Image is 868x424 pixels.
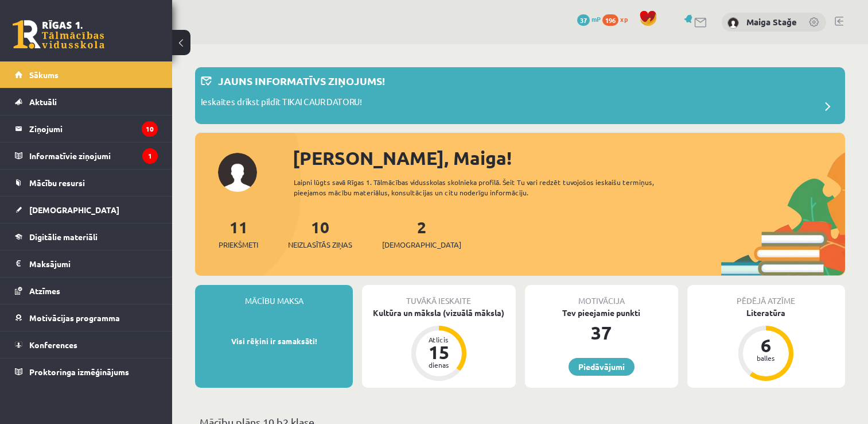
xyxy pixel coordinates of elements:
[293,144,845,172] div: [PERSON_NAME], Maiga!
[746,16,797,28] a: Maiga Stağe
[15,277,158,304] a: Atzīmes
[201,73,839,118] a: Jauns informatīvs ziņojums! Ieskaites drīkst pildīt TIKAI CAUR DATORU!
[15,142,158,169] a: Informatīvie ziņojumi1
[525,307,678,319] div: Tev pieejamie punkti
[29,205,119,215] span: [DEMOGRAPHIC_DATA]
[15,196,158,223] a: [DEMOGRAPHIC_DATA]
[29,313,120,323] span: Motivācijas programma
[15,61,158,88] a: Sākums
[577,14,590,26] span: 37
[362,285,515,307] div: Tuvākā ieskaite
[29,70,59,80] span: Sākums
[15,304,158,331] a: Motivācijas programma
[727,17,739,29] img: Maiga Stağe
[591,14,601,24] span: mP
[29,250,158,277] legend: Maksājumi
[15,223,158,250] a: Digitālie materiāli
[382,217,461,250] a: 2[DEMOGRAPHIC_DATA]
[13,20,104,49] a: Rīgas 1. Tālmācības vidusskola
[422,361,456,368] div: dienas
[362,307,515,319] div: Kultūra un māksla (vizuālā māksla)
[687,307,845,319] div: Literatūra
[201,336,347,347] p: Visi rēķini ir samaksāti!
[525,319,678,346] div: 37
[602,14,618,26] span: 196
[569,358,635,376] a: Piedāvājumi
[602,14,633,24] a: 196 xp
[422,336,456,343] div: Atlicis
[294,177,684,198] div: Laipni lūgts savā Rīgas 1. Tālmācības vidusskolas skolnieka profilā. Šeit Tu vari redzēt tuvojošo...
[29,367,129,377] span: Proktoringa izmēģinājums
[15,332,158,358] a: Konferences
[142,121,158,137] i: 10
[29,340,77,350] span: Konferences
[687,285,845,307] div: Pēdējā atzīme
[219,217,258,250] a: 11Priekšmeti
[29,232,98,242] span: Digitālie materiāli
[15,359,158,385] a: Proktoringa izmēģinājums
[29,97,57,107] span: Aktuāli
[749,336,783,354] div: 6
[29,115,158,142] legend: Ziņojumi
[29,178,85,188] span: Mācību resursi
[218,73,385,88] p: Jauns informatīvs ziņojums!
[382,239,461,250] span: [DEMOGRAPHIC_DATA]
[288,217,352,250] a: 10Neizlasītās ziņas
[362,307,515,383] a: Kultūra un māksla (vizuālā māksla) Atlicis 15 dienas
[525,285,678,307] div: Motivācija
[687,307,845,383] a: Literatūra 6 balles
[29,142,158,169] legend: Informatīvie ziņojumi
[195,285,353,307] div: Mācību maksa
[577,14,601,24] a: 37 mP
[422,343,456,361] div: 15
[15,88,158,115] a: Aktuāli
[749,354,783,361] div: balles
[15,169,158,196] a: Mācību resursi
[142,148,158,164] i: 1
[620,14,628,24] span: xp
[201,95,362,111] p: Ieskaites drīkst pildīt TIKAI CAUR DATORU!
[15,250,158,277] a: Maksājumi
[29,286,60,296] span: Atzīmes
[15,115,158,142] a: Ziņojumi10
[219,239,258,250] span: Priekšmeti
[288,239,352,250] span: Neizlasītās ziņas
